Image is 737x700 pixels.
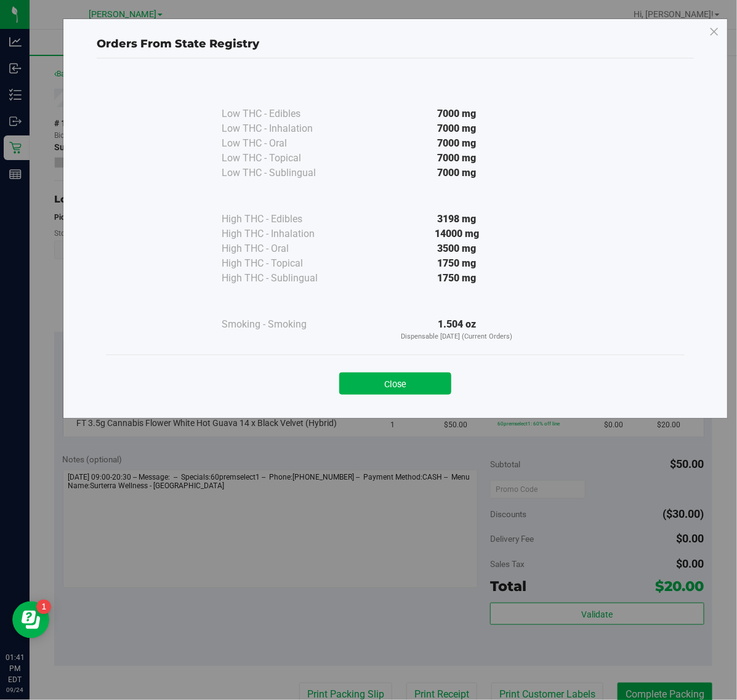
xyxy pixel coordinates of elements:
div: 1750 mg [345,256,569,271]
p: Dispensable [DATE] (Current Orders) [345,332,569,342]
div: High THC - Inhalation [222,227,345,241]
div: 7000 mg [345,121,569,136]
div: Low THC - Topical [222,151,345,166]
div: 7000 mg [345,136,569,151]
div: Low THC - Edibles [222,107,345,121]
div: Low THC - Oral [222,136,345,151]
div: High THC - Oral [222,241,345,256]
div: High THC - Topical [222,256,345,271]
div: High THC - Sublingual [222,271,345,286]
div: Low THC - Inhalation [222,121,345,136]
span: Orders From State Registry [97,37,259,50]
div: Smoking - Smoking [222,317,345,332]
iframe: Resource center unread badge [36,600,51,614]
div: 7000 mg [345,151,569,166]
div: Low THC - Sublingual [222,166,345,180]
button: Close [339,372,451,395]
div: 3198 mg [345,212,569,227]
iframe: Resource center [12,601,49,638]
div: 7000 mg [345,107,569,121]
div: 7000 mg [345,166,569,180]
div: 1750 mg [345,271,569,286]
div: 1.504 oz [345,317,569,342]
div: 3500 mg [345,241,569,256]
div: High THC - Edibles [222,212,345,227]
div: 14000 mg [345,227,569,241]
